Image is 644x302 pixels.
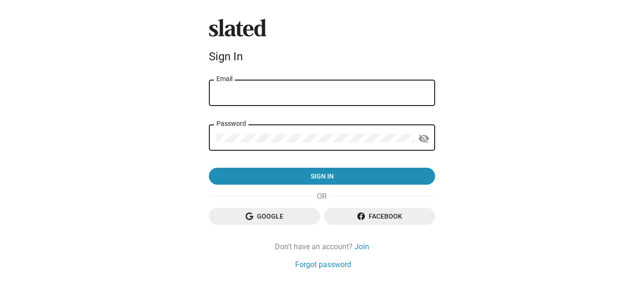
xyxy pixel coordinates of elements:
sl-branding: Sign In [209,19,435,67]
span: Sign in [216,168,428,185]
button: Facebook [324,208,435,225]
a: Join [355,242,369,252]
button: Show password [414,129,433,148]
div: Don't have an account? [209,242,435,252]
button: Google [209,208,320,225]
span: Facebook [331,208,428,225]
mat-icon: visibility_off [418,131,429,146]
span: Google [216,208,313,225]
a: Forgot password [295,260,351,269]
button: Sign in [209,168,435,185]
div: Sign In [209,50,435,63]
